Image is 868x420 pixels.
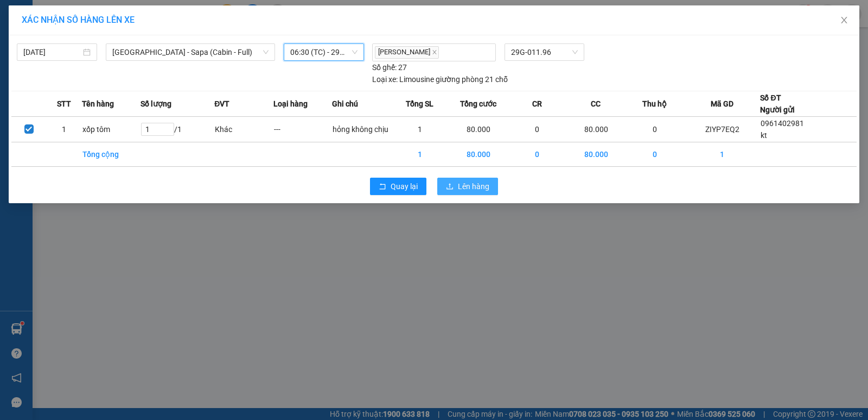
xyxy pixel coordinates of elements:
[214,116,273,142] td: Khác
[6,63,87,81] h2: ZIYP7EQ2
[566,142,625,166] td: 80.000
[508,142,566,166] td: 0
[273,98,308,110] span: Loại hàng
[372,73,398,85] span: Loại xe:
[332,98,358,110] span: Ghi chú
[141,116,214,142] td: / 1
[141,98,171,110] span: Số lượng
[379,183,386,191] span: rollback
[449,116,508,142] td: 80.000
[829,5,859,36] button: Close
[6,9,60,63] img: logo.jpg
[761,131,767,140] span: kt
[684,142,761,166] td: 1
[214,98,229,110] span: ĐVT
[290,44,358,60] span: 06:30 (TC) - 29G-011.96
[112,44,269,60] span: Hà Nội - Sapa (Cabin - Full)
[591,98,601,110] span: CC
[460,98,496,110] span: Tổng cước
[511,44,578,60] span: 29G-011.96
[391,180,418,192] span: Quay lại
[626,116,684,142] td: 0
[449,142,508,166] td: 80.000
[82,142,141,166] td: Tổng cộng
[406,98,433,110] span: Tổng SL
[391,142,449,166] td: 1
[23,46,81,58] input: 12/10/2025
[684,116,761,142] td: ZIYP7EQ2
[532,98,542,110] span: CR
[57,98,71,110] span: STT
[372,61,407,73] div: 27
[437,178,498,195] button: uploadLên hàng
[391,116,449,142] td: 1
[370,178,426,195] button: rollbackQuay lại
[145,9,262,27] b: [DOMAIN_NAME]
[432,49,437,55] span: close
[458,180,489,192] span: Lên hàng
[82,116,141,142] td: xốp tôm
[66,26,132,43] b: Sao Việt
[22,15,135,25] span: XÁC NHẬN SỐ HÀNG LÊN XE
[761,119,804,128] span: 0961402981
[642,98,667,110] span: Thu hộ
[47,116,82,142] td: 1
[711,98,733,110] span: Mã GD
[626,142,684,166] td: 0
[332,116,391,142] td: hỏng không chịu
[57,63,262,131] h2: VP Nhận: VP Hàng LC
[372,73,508,85] div: Limousine giường phòng 21 chỗ
[508,116,566,142] td: 0
[840,16,848,24] span: close
[566,116,625,142] td: 80.000
[82,98,114,110] span: Tên hàng
[263,49,269,55] span: down
[760,92,795,116] div: Số ĐT Người gửi
[375,46,439,59] span: [PERSON_NAME]
[446,183,454,191] span: upload
[372,61,397,73] span: Số ghế:
[273,116,332,142] td: ---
